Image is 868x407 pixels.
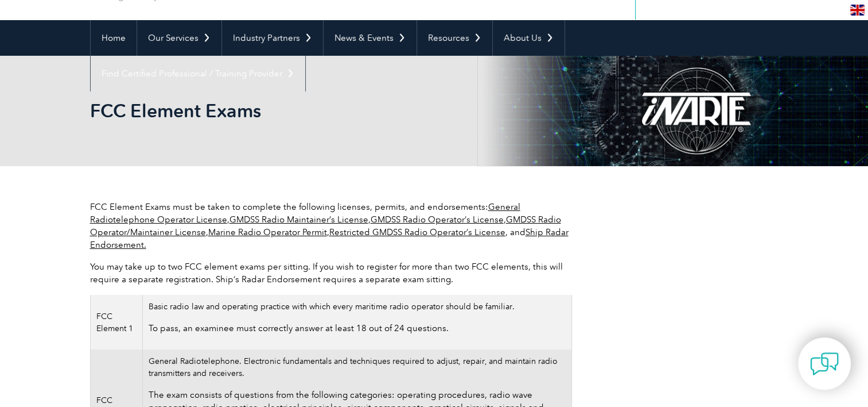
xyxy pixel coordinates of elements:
[91,20,137,56] a: Home
[324,20,417,56] a: News & Events
[371,214,504,225] a: GMDSS Radio Operator’s License
[493,20,565,56] a: About Us
[90,201,572,251] p: FCC Element Exams must be taken to complete the following licenses, permits, and endorsements: , ...
[417,20,492,56] a: Resources
[149,322,565,335] p: To pass, an examinee must correctly answer at least 18 out of 24 questions.
[810,350,839,378] img: contact-chat.png
[329,227,505,237] a: Restricted GMDSS Radio Operator’s License
[208,227,327,237] a: Marine Radio Operator Permit
[222,20,323,56] a: Industry Partners
[143,295,571,350] td: Basic radio law and operating practice with which every maritime radio operator should be familiar.
[90,227,569,250] a: Ship Radar Endorsement.
[229,214,368,225] a: GMDSS Radio Maintainer’s License
[90,102,572,120] h2: FCC Element Exams
[90,260,572,286] p: You may take up to two FCC element exams per sitting. If you wish to register for more than two F...
[91,56,305,91] a: Find Certified Professional / Training Provider
[850,5,865,16] img: en
[90,295,143,350] td: FCC Element 1
[137,20,221,56] a: Our Services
